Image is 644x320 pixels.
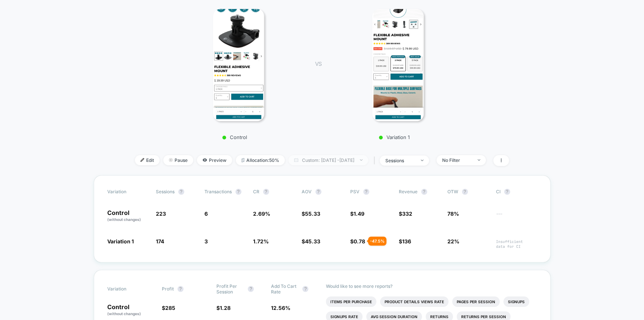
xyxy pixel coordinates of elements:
[213,9,265,121] img: Control main
[305,238,320,244] span: 45.33
[496,212,537,222] span: ---
[462,189,468,195] button: ?
[385,158,415,163] div: sessions
[204,238,208,244] span: 3
[329,134,460,140] p: Variation 1
[289,155,368,165] span: Custom: [DATE] - [DATE]
[421,160,423,161] img: end
[294,158,298,162] img: calendar
[162,286,174,292] span: Profit
[305,210,320,217] span: 55.33
[496,239,537,249] span: Insufficient data for CI
[204,210,208,217] span: 6
[354,238,365,244] span: 0.78
[220,305,231,311] span: 1.28
[204,189,232,194] span: Transactions
[399,189,417,194] span: Revenue
[263,189,269,195] button: ?
[315,61,321,67] span: VS
[141,158,144,162] img: edit
[162,305,175,311] span: $
[107,217,141,222] span: (without changes)
[156,238,164,244] span: 174
[107,189,148,195] span: Variation
[253,210,270,217] span: 2.69 %
[452,296,500,307] li: Pages Per Session
[302,189,312,194] span: AOV
[253,238,269,244] span: 1.72 %
[135,155,160,165] span: Edit
[326,283,537,289] p: Would like to see more reports?
[372,9,424,121] img: Variation 1 main
[156,210,166,217] span: 223
[197,155,232,165] span: Preview
[107,210,148,222] p: Control
[496,189,537,195] span: CI
[326,296,376,307] li: Items Per Purchase
[372,155,380,166] span: |
[350,238,365,244] span: $
[402,238,411,244] span: 136
[363,189,369,195] button: ?
[178,286,184,292] button: ?
[163,155,193,165] span: Pause
[271,283,299,295] span: Add To Cart Rate
[107,238,134,244] span: Variation 1
[271,305,290,311] span: 12.56 %
[107,283,148,295] span: Variation
[354,210,364,217] span: 1.49
[169,134,300,140] p: Control
[503,296,529,307] li: Signups
[107,311,141,316] span: (without changes)
[248,286,254,292] button: ?
[421,189,427,195] button: ?
[302,286,308,292] button: ?
[216,283,244,295] span: Profit Per Session
[350,210,364,217] span: $
[447,210,459,217] span: 78%
[156,189,175,194] span: Sessions
[504,189,510,195] button: ?
[216,305,231,311] span: $
[302,238,320,244] span: $
[169,158,173,162] img: end
[399,238,411,244] span: $
[302,210,320,217] span: $
[178,189,184,195] button: ?
[241,158,244,162] img: rebalance
[447,238,459,244] span: 22%
[399,210,412,217] span: $
[478,159,480,161] img: end
[380,296,449,307] li: Product Details Views Rate
[442,157,472,163] div: No Filter
[368,237,386,246] div: - 47.5 %
[447,189,489,195] span: OTW
[402,210,412,217] span: 332
[235,189,241,195] button: ?
[360,159,363,161] img: end
[165,305,175,311] span: 285
[315,189,321,195] button: ?
[350,189,360,194] span: PSV
[236,155,285,165] span: Allocation: 50%
[107,304,154,317] p: Control
[253,189,259,194] span: CR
